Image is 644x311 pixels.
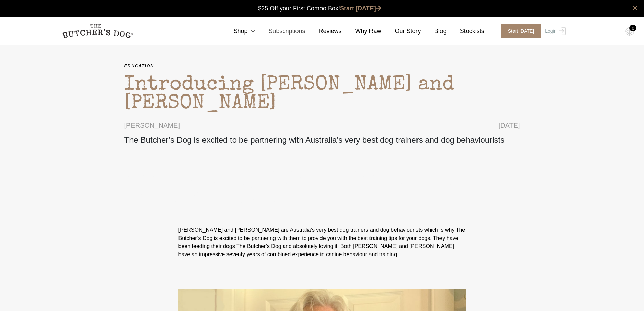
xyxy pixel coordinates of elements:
span: The Butcher’s Dog is excited to be partnering with Australia’s very best dog trainers and dog beh... [124,135,520,145]
a: Start [DATE] [495,24,544,38]
div: 0 [629,25,636,31]
h1: Introducing [PERSON_NAME] and [PERSON_NAME] [124,69,520,120]
span: Start [DATE] [501,24,541,38]
span: [PERSON_NAME] [124,120,180,130]
a: Subscriptions [255,27,305,36]
a: Login [543,24,565,38]
a: Start [DATE] [340,5,381,12]
a: close [633,4,637,12]
span: EDUCATION [124,63,520,69]
span: [DATE] [499,120,520,130]
a: Reviews [305,27,342,36]
img: TBD_Cart-Empty.png [625,27,634,36]
a: Our Story [381,27,421,36]
h1: Introducing [PERSON_NAME] and [PERSON_NAME] [124,165,520,216]
a: Shop [220,27,255,36]
a: Stockists [447,27,484,36]
p: [PERSON_NAME] and [PERSON_NAME] are Australia’s very best dog trainers and dog behaviourists whic... [124,216,520,259]
a: Blog [421,27,447,36]
a: Why Raw [342,27,381,36]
